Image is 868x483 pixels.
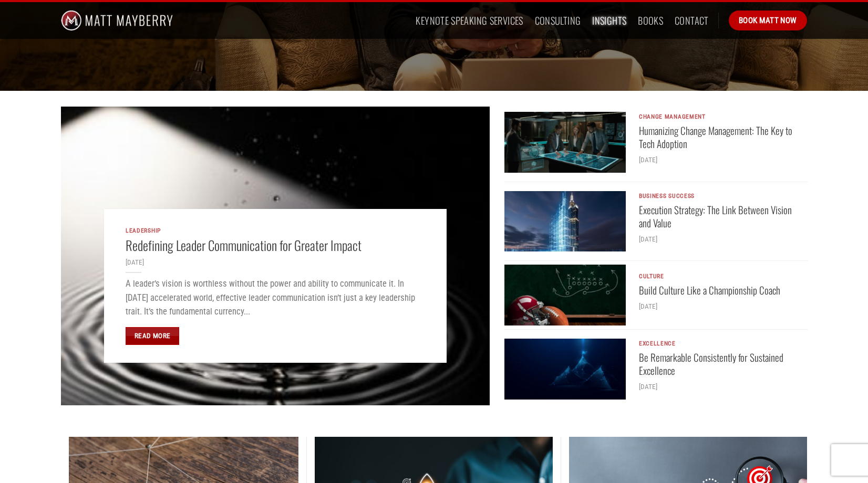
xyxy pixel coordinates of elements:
a: Build Culture Like a Championship Coach [639,284,780,297]
a: Humanizing Change Management: The Key to Tech Adoption [639,124,795,151]
a: Be Remarkable Consistently for Sustained Excellence [639,351,795,377]
a: Insights [592,11,626,30]
img: leader communication [61,107,490,405]
img: execution strategy [504,191,626,252]
div: [DATE] [639,234,795,245]
a: Execution Strategy: The Link Between Vision and Value [639,204,795,230]
a: Consulting [535,11,581,30]
p: Leadership [126,227,425,235]
a: Keynote Speaking Services [416,11,523,30]
a: Read More [126,327,179,345]
p: Business Success [639,193,795,200]
div: [DATE] [126,257,425,268]
span: Book Matt Now [739,14,797,27]
div: [DATE] [639,381,795,392]
a: Books [638,11,663,30]
p: Excellence [639,340,795,348]
img: tech adoption [504,112,626,173]
div: [DATE] [639,301,795,312]
p: Culture [639,273,795,280]
p: A leader’s vision is worthless without the power and ability to communicate it. In [DATE] acceler... [126,277,425,319]
div: [DATE] [639,154,795,165]
a: Redefining Leader Communication for Greater Impact [126,237,361,254]
a: Contact [675,11,709,30]
p: Change Management [639,113,795,121]
img: build culture [504,265,626,325]
img: remarkable [504,339,626,400]
img: Matt Mayberry [61,2,173,39]
a: Book Matt Now [729,10,807,30]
